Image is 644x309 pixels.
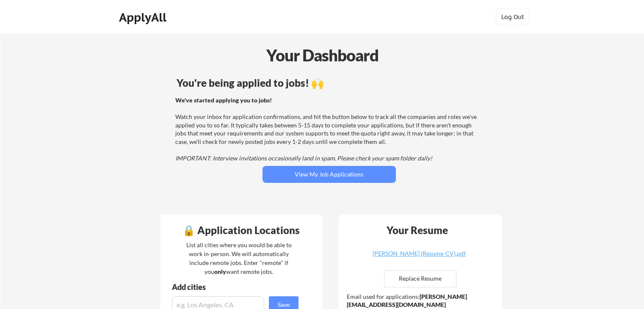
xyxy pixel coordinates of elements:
div: Watch your inbox for application confirmations, and hit the button below to track all the compani... [175,96,481,163]
a: [PERSON_NAME] (Resume-CV).pdf [369,251,470,264]
strong: [PERSON_NAME][EMAIL_ADDRESS][DOMAIN_NAME] [347,293,467,309]
div: 🔒 Application Locations [163,225,320,235]
strong: only [214,268,226,275]
div: Add cities [172,283,301,291]
button: View My Job Applications [263,166,396,183]
div: ApplyAll [119,10,169,25]
div: You're being applied to jobs! 🙌 [177,78,482,88]
div: Your Resume [376,225,459,235]
em: IMPORTANT: Interview invitations occasionally land in spam. Please check your spam folder daily! [175,154,432,162]
strong: We've started applying you to jobs! [175,97,272,104]
div: Your Dashboard [1,43,644,67]
div: List all cities where you would be able to work in-person. We will automatically include remote j... [181,240,297,276]
button: Log Out [496,8,530,25]
div: [PERSON_NAME] (Resume-CV).pdf [369,251,470,257]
